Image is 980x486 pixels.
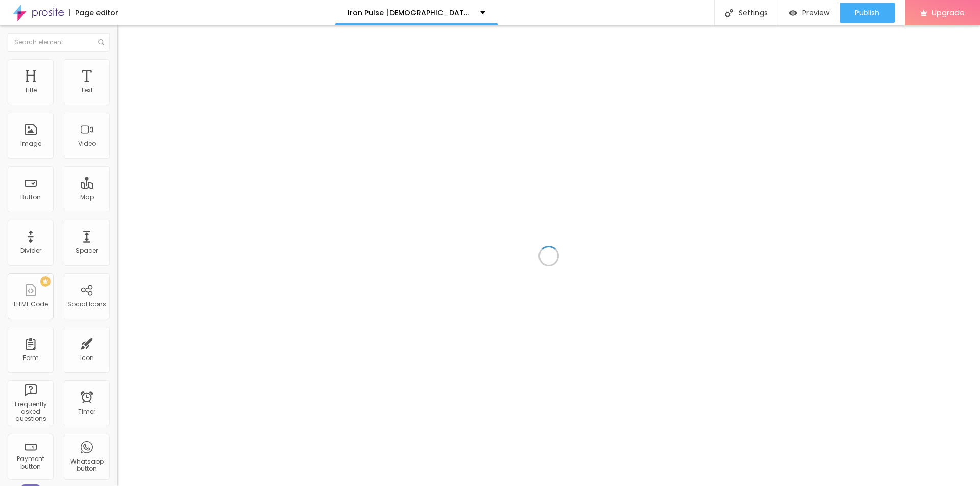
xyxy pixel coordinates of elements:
[20,140,41,147] div: Image
[66,458,107,473] div: Whatsapp button
[725,9,733,17] img: Icone
[98,39,104,45] img: Icone
[81,87,93,94] div: Text
[78,140,96,147] div: Video
[10,455,51,470] div: Payment button
[20,247,41,254] div: Divider
[789,9,797,17] img: view-1.svg
[23,354,39,362] div: Form
[8,33,110,52] input: Search element
[802,9,829,17] span: Preview
[69,9,118,16] div: Page editor
[10,401,51,423] div: Frequently asked questions
[24,87,37,94] div: Title
[20,194,41,201] div: Button
[932,8,965,17] span: Upgrade
[80,354,94,362] div: Icon
[78,408,95,415] div: Timer
[76,247,98,254] div: Spacer
[778,3,840,23] button: Preview
[855,9,879,17] span: Publish
[348,9,473,16] p: Iron Pulse [DEMOGRAPHIC_DATA][MEDICAL_DATA]
[14,301,48,308] div: HTML Code
[840,3,895,23] button: Publish
[80,194,94,201] div: Map
[67,301,106,308] div: Social Icons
